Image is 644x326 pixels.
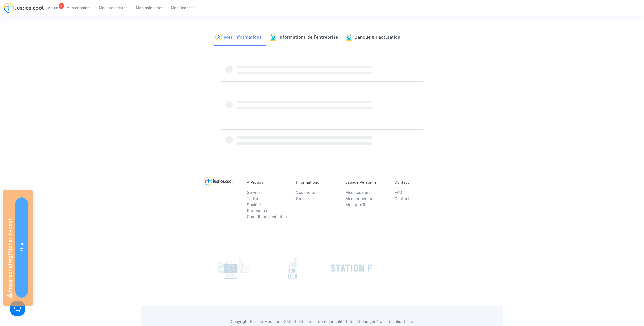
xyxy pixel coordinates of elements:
a: Mon calendrier [132,4,167,12]
img: logo-lg.svg [205,177,233,186]
a: Mes procédures [95,4,132,12]
span: Actus [48,6,58,10]
img: europe_commision.png [218,257,249,279]
img: jc-logo.svg [4,3,44,13]
a: Presse [296,196,309,201]
a: Mes informations [215,29,262,46]
a: Partenaires [247,208,268,213]
a: 9Actus [44,4,62,12]
div: Impersonating [3,190,33,306]
a: Contact [395,196,410,201]
a: FAQ [395,190,403,195]
p: Espace Personnel [345,180,387,185]
p: Contact [395,180,436,185]
a: Service [247,190,261,195]
div: 9 [59,3,64,9]
a: Société [247,202,261,207]
a: Vos droits [296,190,315,195]
span: Mes finances [171,6,195,10]
a: Mes procédures [345,196,375,201]
a: Tarifs [247,196,258,201]
p: Informations [296,180,338,185]
img: icon-banque.svg [269,34,276,41]
iframe: Help Scout Beacon - Open [10,301,25,316]
a: Mes dossiers [345,190,370,195]
span: Mon calendrier [136,6,163,10]
a: Mes finances [167,4,199,12]
img: french_tech.png [288,257,297,279]
img: icon-banque.svg [346,34,353,41]
a: Mes dossiers [62,4,95,12]
span: Mes dossiers [66,6,91,10]
span: Stop [19,243,24,252]
img: icon-passager.svg [215,34,222,41]
img: stationf.png [331,264,372,272]
p: Copyright Europe Mediation SAS l Politique de confidentialité l Conditions générales d’utilisa... [208,319,437,325]
a: Conditions générales [247,214,287,219]
a: Banque & Facturation [346,29,400,46]
p: À Propos [247,180,289,185]
span: Mes procédures [99,6,128,10]
a: Informations de l'entreprise [269,29,338,46]
a: Mon profil [345,202,365,207]
button: Stop [15,197,28,298]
